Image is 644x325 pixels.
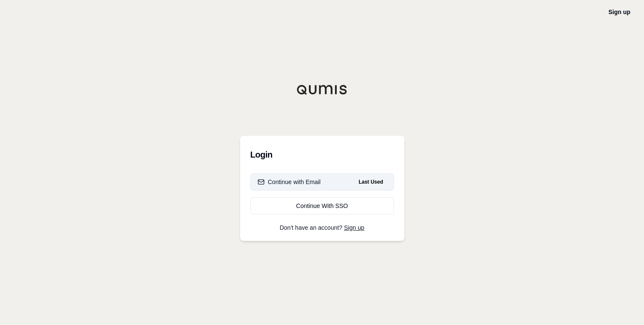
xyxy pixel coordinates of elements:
a: Sign up [609,9,630,15]
h3: Login [250,146,394,163]
span: Last Used [355,177,386,187]
button: Continue with EmailLast Used [250,173,394,190]
a: Continue With SSO [250,197,394,214]
p: Don't have an account? [250,225,394,231]
img: Qumis [297,85,348,95]
div: Continue With SSO [258,202,387,210]
div: Continue with Email [258,178,321,186]
a: Sign up [344,224,364,231]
